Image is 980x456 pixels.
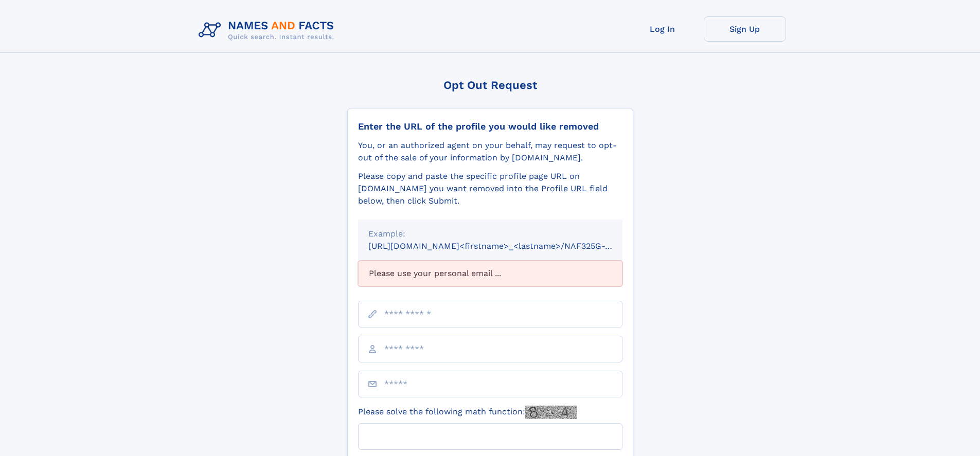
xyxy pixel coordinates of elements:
div: Enter the URL of the profile you would like removed [358,121,622,132]
div: You, or an authorized agent on your behalf, may request to opt-out of the sale of your informatio... [358,139,622,164]
div: Please copy and paste the specific profile page URL on [DOMAIN_NAME] you want removed into the Pr... [358,170,622,207]
a: Sign Up [704,16,786,42]
div: Opt Out Request [347,79,633,92]
div: Please use your personal email ... [358,261,622,286]
small: [URL][DOMAIN_NAME]<firstname>_<lastname>/NAF325G-xxxxxxxx [368,241,642,251]
div: Example: [368,228,612,240]
img: Logo Names and Facts [194,16,343,44]
label: Please solve the following math function: [358,406,577,419]
a: Log In [621,16,704,42]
